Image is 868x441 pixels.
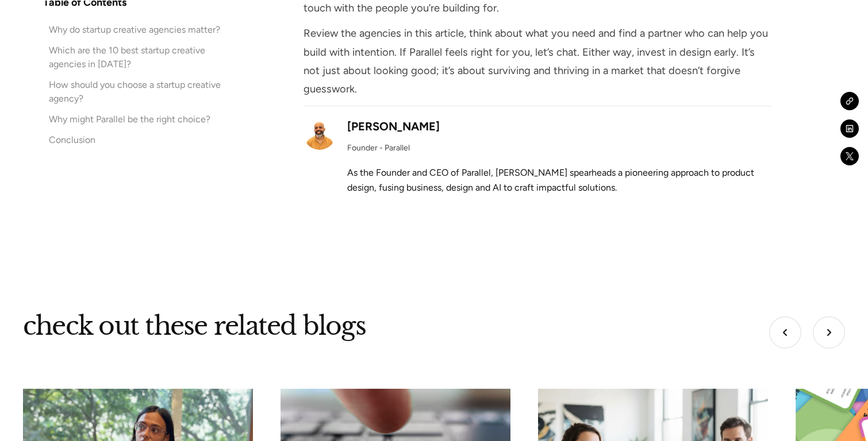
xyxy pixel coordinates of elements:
div: Go to last slide [769,316,801,349]
div: Conclusion [49,133,95,146]
a: [PERSON_NAME]Founder - ParallelAs the Founder and CEO of Parallel, [PERSON_NAME] spearheads a pio... [304,106,771,195]
div: Why do startup creative agencies matter? [49,22,220,36]
a: Why do startup creative agencies matter? [43,22,225,36]
h3: check out these related blogs [23,310,366,342]
img: 10 Best Startup Creative Agencies (2025) [304,118,336,150]
p: As the Founder and CEO of Parallel, [PERSON_NAME] spearheads a pioneering approach to product des... [347,165,771,195]
a: How should you choose a startup creative agency? [43,78,225,105]
div: Founder - Parallel [347,142,410,154]
a: Conclusion [43,133,225,146]
a: Why might Parallel be the right choice? [43,112,225,126]
div: Next slide [813,316,845,349]
div: Which are the 10 best startup creative agencies in [DATE]? [49,43,225,71]
p: Review the agencies in this article, think about what you need and find a partner who can help yo... [304,24,771,98]
div: [PERSON_NAME] [347,118,440,135]
a: Which are the 10 best startup creative agencies in [DATE]? [43,43,225,71]
div: How should you choose a startup creative agency? [49,78,225,105]
div: Why might Parallel be the right choice? [49,112,210,126]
